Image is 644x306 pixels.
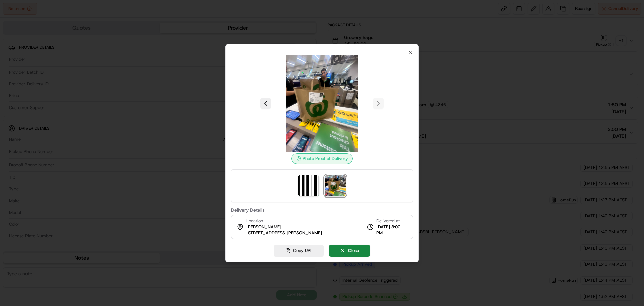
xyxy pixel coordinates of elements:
img: photo_proof_of_delivery image [325,175,346,196]
label: Delivery Details [231,208,413,212]
div: Photo Proof of Delivery [291,153,353,164]
button: Copy URL [274,245,324,257]
span: Location [246,218,263,224]
img: photo_proof_of_delivery image [274,55,370,152]
span: Delivered at [376,218,407,224]
img: barcode_scan_on_pickup image [298,175,319,196]
span: [STREET_ADDRESS][PERSON_NAME] [246,230,322,236]
span: [PERSON_NAME] [246,224,281,230]
span: [DATE] 3:00 PM [376,224,407,236]
button: Close [329,245,370,257]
